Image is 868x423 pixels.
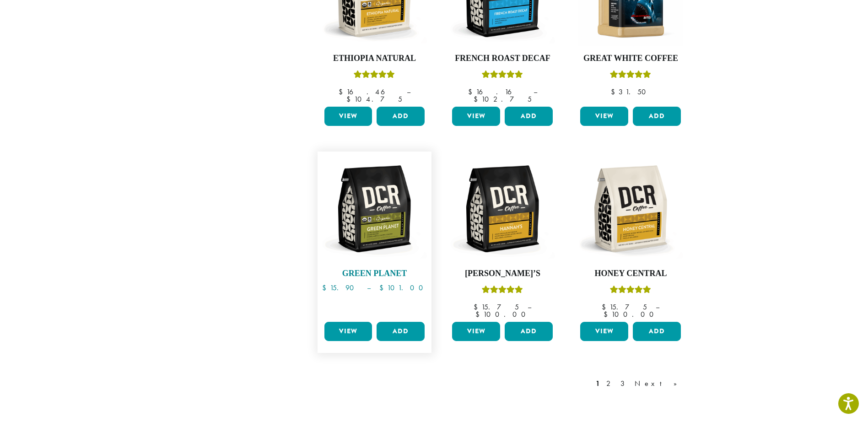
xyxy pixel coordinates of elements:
a: View [452,322,500,341]
div: Rated 5.00 out of 5 [354,69,395,83]
span: – [407,87,410,97]
bdi: 16.16 [468,87,525,97]
span: $ [322,283,330,293]
a: View [580,107,628,126]
bdi: 104.75 [346,94,402,104]
h4: [PERSON_NAME]’s [450,269,555,279]
a: Honey CentralRated 5.00 out of 5 [578,156,683,318]
span: $ [468,87,476,97]
bdi: 100.00 [604,309,658,319]
bdi: 102.75 [474,94,532,104]
a: [PERSON_NAME]’sRated 5.00 out of 5 [450,156,555,318]
span: $ [339,87,346,97]
a: View [324,322,372,341]
img: DCR-12oz-Honey-Central-Stock-scaled.png [578,156,683,261]
span: $ [474,94,481,104]
bdi: 16.46 [339,87,398,97]
h4: Great White Coffee [578,54,683,64]
a: View [324,107,372,126]
a: 3 [619,378,630,389]
h4: Honey Central [578,269,683,279]
button: Add [377,322,425,341]
button: Add [505,107,553,126]
div: Rated 5.00 out of 5 [610,69,651,83]
h4: Ethiopia Natural [322,54,427,64]
span: $ [604,309,611,319]
a: View [452,107,500,126]
a: View [580,322,628,341]
bdi: 101.00 [379,283,427,293]
img: DCR-12oz-FTO-Green-Planet-Stock-scaled.png [322,156,427,261]
a: 1 [594,378,602,389]
button: Add [633,107,681,126]
bdi: 31.50 [611,87,650,97]
span: – [534,87,537,97]
span: – [367,283,371,293]
bdi: 100.00 [475,309,530,319]
div: Rated 5.00 out of 5 [610,284,651,298]
span: – [656,302,659,312]
a: Next » [633,378,685,389]
span: $ [346,94,354,104]
div: Rated 5.00 out of 5 [482,69,523,83]
bdi: 15.75 [602,302,647,312]
button: Add [377,107,425,126]
span: $ [611,87,619,97]
bdi: 15.75 [474,302,519,312]
h4: Green Planet [322,269,427,279]
span: – [528,302,531,312]
span: $ [474,302,481,312]
span: $ [602,302,609,312]
div: Rated 5.00 out of 5 [482,284,523,298]
span: $ [379,283,387,293]
span: $ [475,309,483,319]
h4: French Roast Decaf [450,54,555,64]
bdi: 15.90 [322,283,358,293]
img: DCR-12oz-Hannahs-Stock-scaled.png [450,156,555,261]
a: Green Planet [322,156,427,318]
a: 2 [604,378,616,389]
button: Add [633,322,681,341]
button: Add [505,322,553,341]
